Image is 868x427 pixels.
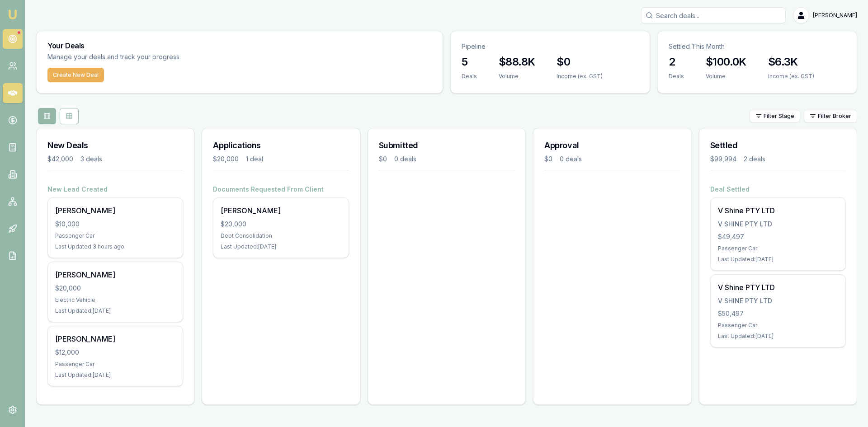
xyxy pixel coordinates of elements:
[744,155,765,164] div: 2 deals
[710,139,846,152] h3: Settled
[213,155,239,164] div: $20,000
[221,232,341,239] div: Debt Consolidation
[379,155,387,164] div: $0
[47,155,73,164] div: $42,000
[669,73,684,80] div: Deals
[718,232,838,241] div: $49,497
[55,284,175,293] div: $20,000
[768,55,814,69] h3: $6.3K
[710,185,846,194] h4: Deal Settled
[718,256,838,263] div: Last Updated: [DATE]
[804,110,857,122] button: Filter Broker
[55,333,175,344] div: [PERSON_NAME]
[80,155,102,164] div: 3 deals
[718,333,838,340] div: Last Updated: [DATE]
[718,205,838,216] div: V Shine PTY LTD
[560,155,582,164] div: 0 deals
[213,139,349,152] h3: Applications
[706,73,746,80] div: Volume
[764,113,794,120] span: Filter Stage
[55,371,175,379] div: Last Updated: [DATE]
[710,155,736,164] div: $99,994
[55,307,175,314] div: Last Updated: [DATE]
[55,220,175,229] div: $10,000
[718,245,838,252] div: Passenger Car
[718,322,838,329] div: Passenger Car
[462,73,477,80] div: Deals
[246,155,263,164] div: 1 deal
[462,55,477,69] h3: 5
[544,155,552,164] div: $0
[718,282,838,293] div: V Shine PTY LTD
[557,73,603,80] div: Income (ex. GST)
[7,9,18,20] img: emu-icon-u.png
[706,55,746,69] h3: $100.0K
[55,361,175,368] div: Passenger Car
[544,139,680,152] h3: Approval
[394,155,416,164] div: 0 deals
[499,55,535,69] h3: $88.8K
[55,243,175,250] div: Last Updated: 3 hours ago
[55,348,175,357] div: $12,000
[47,52,279,62] p: Manage your deals and track your progress.
[557,55,603,69] h3: $0
[221,220,341,229] div: $20,000
[813,12,857,19] span: [PERSON_NAME]
[47,68,104,82] button: Create New Deal
[55,205,175,216] div: [PERSON_NAME]
[499,73,535,80] div: Volume
[55,296,175,304] div: Electric Vehicle
[213,185,349,194] h4: Documents Requested From Client
[462,42,639,51] p: Pipeline
[221,205,341,216] div: [PERSON_NAME]
[55,269,175,280] div: [PERSON_NAME]
[47,42,432,49] h3: Your Deals
[718,220,838,229] div: V SHINE PTY LTD
[750,110,800,122] button: Filter Stage
[641,7,786,23] input: Search deals
[221,243,341,250] div: Last Updated: [DATE]
[669,55,684,69] h3: 2
[718,309,838,318] div: $50,497
[379,139,514,152] h3: Submitted
[55,232,175,239] div: Passenger Car
[669,42,846,51] p: Settled This Month
[718,296,838,305] div: V SHINE PTY LTD
[47,185,183,194] h4: New Lead Created
[47,139,183,152] h3: New Deals
[768,73,814,80] div: Income (ex. GST)
[818,113,851,120] span: Filter Broker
